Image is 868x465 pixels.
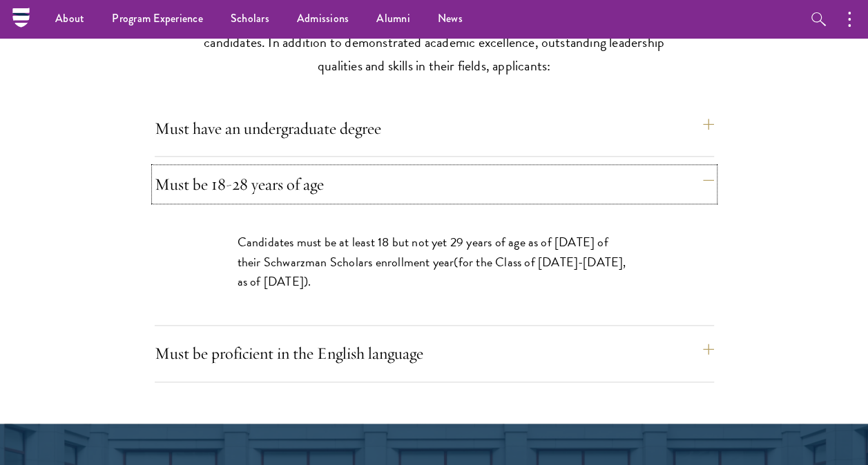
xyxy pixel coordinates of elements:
[196,7,673,77] p: Schwarzman Scholars are selected from an international pool of highly competitive candidates. In ...
[155,337,714,370] button: Must be proficient in the English language
[155,168,714,201] button: Must be 18-28 years of age
[238,232,626,290] span: Candidates must be at least 18 but not yet 29 years of age as of [DATE] of their Schwarzman Schol...
[238,253,626,290] span: (for the Class of [DATE]-[DATE], as of [DATE])
[155,112,714,145] button: Must have an undergraduate degree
